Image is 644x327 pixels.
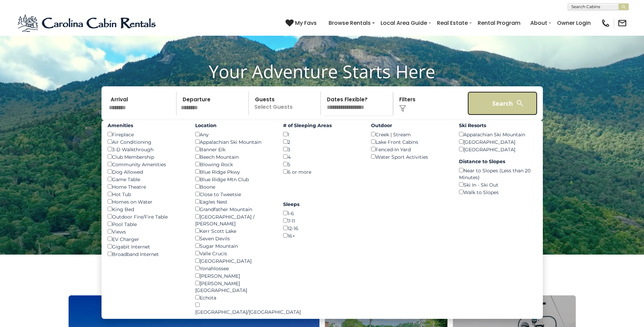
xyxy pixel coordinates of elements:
[371,138,449,145] div: Lake Front Cabins
[195,242,273,249] div: Sugar Mountain
[195,294,273,301] div: Echota
[474,17,524,29] a: Rental Program
[17,13,158,33] img: Blue-2.png
[283,145,361,153] div: 3
[195,301,273,315] div: [GEOGRAPHIC_DATA]/[GEOGRAPHIC_DATA]
[195,183,273,190] div: Boone
[283,122,361,129] label: # of Sleeping Areas
[295,19,317,27] span: My Favs
[459,181,537,188] div: Ski In - Ski Out
[459,167,537,181] div: Near to Slopes (Less than 20 Minutes)
[5,61,639,82] h1: Your Adventure Starts Here
[434,17,471,29] a: Real Estate
[283,201,361,208] label: Sleeps
[108,145,185,153] div: 3-D Walkthrough
[195,227,273,235] div: Kerr Scott Lake
[601,18,610,28] img: phone-regular-black.png
[467,91,538,115] button: Search
[195,264,273,272] div: Yonahlossee
[371,153,449,160] div: Water Sport Activities
[283,232,361,239] div: 16+
[195,235,273,242] div: Seven Devils
[108,175,185,183] div: Game Table
[108,205,185,213] div: King Bed
[108,250,185,258] div: Broadband Internet
[68,272,577,295] h3: Select Your Destination
[108,160,185,168] div: Community Amenities
[108,190,185,198] div: Hot Tub
[283,224,361,232] div: 12-16
[371,131,449,138] div: Creek | Stream
[377,17,430,29] a: Local Area Guide
[195,145,273,153] div: Banner Elk
[195,175,273,183] div: Blue Ridge Mtn Club
[195,131,273,138] div: Any
[108,153,185,160] div: Club Membership
[459,131,537,138] div: Appalachian Ski Mountain
[459,145,537,153] div: [GEOGRAPHIC_DATA]
[108,213,185,220] div: Outdoor Fire/Fire Table
[399,105,406,112] img: filter--v1.png
[527,17,551,29] a: About
[108,243,185,250] div: Gigabit Internet
[195,272,273,279] div: [PERSON_NAME]
[195,138,273,145] div: Appalachian Ski Mountain
[371,145,449,153] div: Fenced-In Yard
[251,91,321,115] p: Select Guests
[195,160,273,168] div: Blowing Rock
[108,198,185,205] div: Homes on Water
[371,122,449,129] label: Outdoor
[195,190,273,198] div: Close to Tweetsie
[195,122,273,129] label: Location
[283,209,361,217] div: 1-6
[195,198,273,205] div: Eagles Nest
[325,17,374,29] a: Browse Rentals
[195,279,273,294] div: [PERSON_NAME][GEOGRAPHIC_DATA]
[195,257,273,264] div: [GEOGRAPHIC_DATA]
[283,168,361,175] div: 6 or more
[516,99,524,107] img: search-regular-white.png
[283,138,361,145] div: 2
[618,18,627,28] img: mail-regular-black.png
[195,153,273,160] div: Beech Mountain
[108,183,185,190] div: Home Theatre
[283,131,361,138] div: 1
[283,153,361,160] div: 4
[283,217,361,224] div: 7-11
[554,17,594,29] a: Owner Login
[459,158,537,165] label: Distance to Slopes
[459,188,537,196] div: Walk to Slopes
[108,235,185,243] div: EV Charger
[108,168,185,175] div: Dog Allowed
[286,19,318,28] a: My Favs
[108,122,185,129] label: Amenities
[195,205,273,213] div: Grandfather Mountain
[108,138,185,145] div: Air Conditioning
[108,228,185,235] div: Views
[195,249,273,257] div: Valle Crucis
[459,122,537,129] label: Ski Resorts
[108,131,185,138] div: Fireplace
[459,138,537,145] div: [GEOGRAPHIC_DATA]
[283,160,361,168] div: 5
[195,213,273,227] div: [GEOGRAPHIC_DATA] / [PERSON_NAME]
[195,168,273,175] div: Blue Ridge Pkwy
[108,220,185,228] div: Pool Table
